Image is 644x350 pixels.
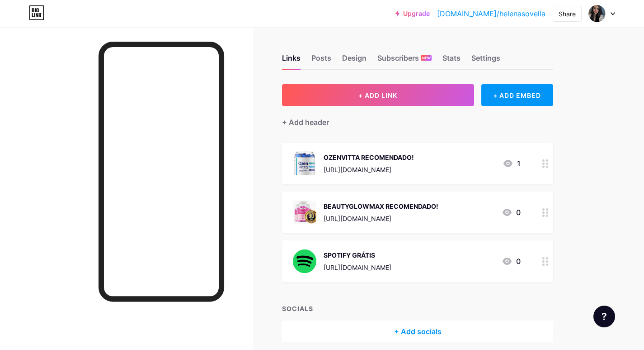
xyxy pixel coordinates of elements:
div: SOCIALS [282,304,553,313]
span: NEW [422,55,431,61]
img: SPOTIFY GRÁTIS [293,249,316,273]
div: [URL][DOMAIN_NAME] [324,214,438,223]
span: + ADD LINK [358,91,397,99]
div: SPOTIFY GRÁTIS [324,250,391,260]
div: Links [282,53,301,69]
a: [DOMAIN_NAME]/helenasovella [437,8,545,19]
div: + Add socials [282,321,553,342]
div: Posts [311,53,331,69]
div: OZENVITTA RECOMENDADO! [324,153,414,162]
div: 0 [502,207,521,218]
div: Settings [471,53,500,69]
a: Upgrade [395,10,430,17]
button: + ADD LINK [282,84,474,106]
div: 0 [502,256,521,267]
div: BEAUTYGLOWMAX RECOMENDADO! [324,201,438,211]
div: Stats [442,53,461,69]
div: 1 [503,158,521,169]
div: + ADD EMBED [481,84,553,106]
div: Share [559,9,576,19]
div: Subscribers [377,53,432,69]
img: OZENVITTA RECOMENDADO! [293,152,316,175]
div: [URL][DOMAIN_NAME] [324,165,414,174]
div: Design [342,53,367,69]
img: helenasovella [588,5,606,22]
img: BEAUTYGLOWMAX RECOMENDADO! [293,201,316,224]
div: [URL][DOMAIN_NAME] [324,263,391,272]
div: + Add header [282,117,329,128]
